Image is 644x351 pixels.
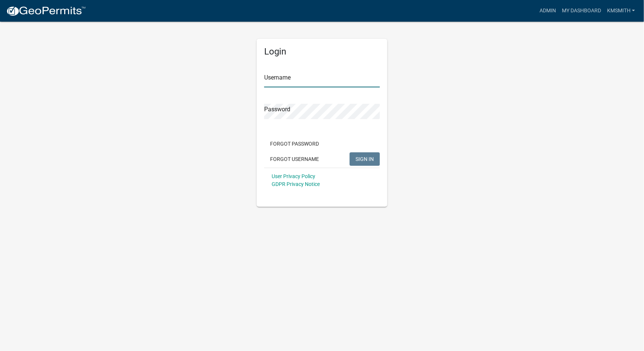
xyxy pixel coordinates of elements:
[264,152,325,166] button: Forgot Username
[264,137,325,150] button: Forgot Password
[537,4,559,18] a: Admin
[559,4,604,18] a: My Dashboard
[264,46,380,57] h5: Login
[272,181,320,187] a: GDPR Privacy Notice
[272,173,315,179] a: User Privacy Policy
[604,4,638,18] a: kmsmith
[356,156,374,162] span: SIGN IN
[350,152,380,166] button: SIGN IN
